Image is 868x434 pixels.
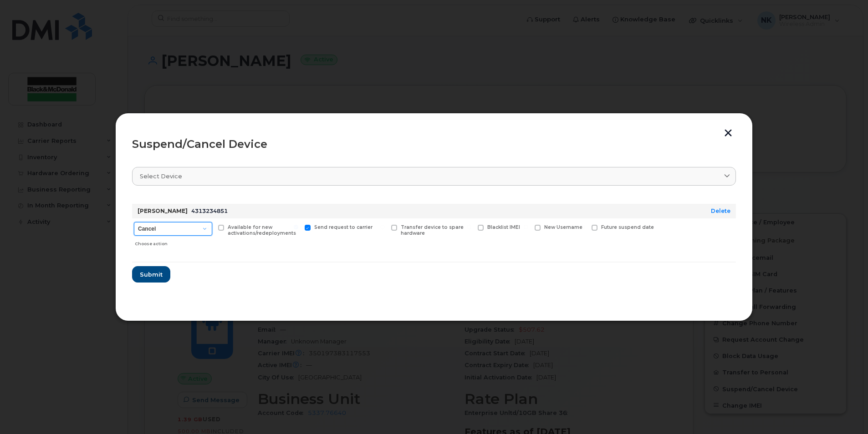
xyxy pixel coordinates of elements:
[487,224,520,230] span: Blacklist IMEI
[544,224,582,230] span: New Username
[228,224,296,236] span: Available for new activations/redeployments
[314,224,373,230] span: Send request to carrier
[601,224,654,230] span: Future suspend date
[524,225,528,229] input: New Username
[294,225,298,229] input: Send request to carrier
[581,225,585,229] input: Future suspend date
[380,225,385,229] input: Transfer device to spare hardware
[191,207,228,214] span: 4313234851
[140,172,182,181] span: Select device
[132,266,170,283] button: Submit
[711,207,730,214] a: Delete
[467,225,471,229] input: Blacklist IMEI
[135,237,212,247] div: Choose action
[140,270,163,279] span: Submit
[132,167,736,186] a: Select device
[207,225,212,229] input: Available for new activations/redeployments
[138,207,188,214] strong: [PERSON_NAME]
[132,139,736,150] div: Suspend/Cancel Device
[401,224,464,236] span: Transfer device to spare hardware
